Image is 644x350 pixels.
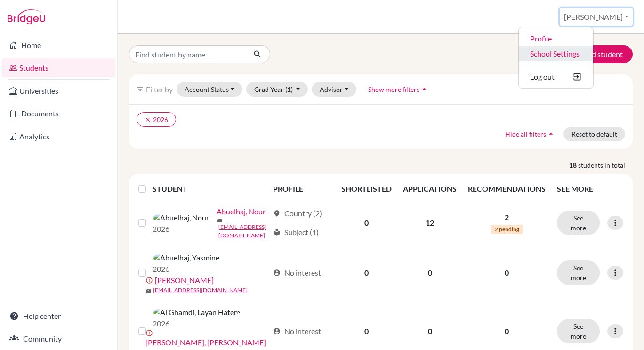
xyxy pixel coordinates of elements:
p: 2026 [153,223,209,235]
a: Analytics [2,127,115,146]
strong: 18 [569,160,578,170]
th: PROFILE [267,178,336,200]
i: arrow_drop_up [419,84,429,94]
a: Profile [519,31,593,46]
div: Country (2) [273,208,322,219]
span: error_outline [145,277,155,284]
td: 0 [397,245,462,300]
img: Al Ghamdi, Layan Hatem [153,307,240,318]
img: Abuelhaj, Yasmine [153,252,219,263]
div: Subject (1) [273,227,319,238]
span: Filter by [146,85,173,94]
button: Hide all filtersarrow_drop_up [497,127,563,141]
a: [EMAIL_ADDRESS][DOMAIN_NAME] [153,286,248,294]
th: RECOMMENDATIONS [462,178,551,200]
button: Reset to default [563,127,625,141]
button: See more [557,319,600,343]
span: Show more filters [368,85,419,93]
td: 12 [397,200,462,245]
div: No interest [273,267,321,278]
th: STUDENT [153,178,267,200]
button: Add student [561,45,633,63]
span: account_circle [273,327,281,335]
button: Log out [519,69,593,84]
p: 0 [468,326,546,337]
a: Students [2,58,115,77]
i: filter_list [137,85,144,93]
button: Advisor [312,82,356,97]
img: Abuelhaj, Nour [153,212,209,223]
img: Bridge-U [8,9,45,24]
span: students in total [578,160,633,170]
th: APPLICATIONS [397,178,462,200]
button: See more [557,260,600,285]
button: See more [557,211,600,235]
button: [PERSON_NAME] [560,8,633,26]
p: 2026 [153,318,240,329]
a: Abuelhaj, Nour [217,206,266,217]
span: location_on [273,210,281,217]
span: (1) [285,85,293,93]
p: 0 [468,267,546,278]
a: Community [2,329,115,348]
input: Find student by name... [129,45,246,63]
p: 2026 [153,263,219,275]
a: Home [2,36,115,55]
button: clear2026 [137,112,176,127]
a: Universities [2,81,115,100]
span: 2 pending [491,225,523,234]
span: Hide all filters [505,130,546,138]
a: Help center [2,307,115,326]
a: [PERSON_NAME], [PERSON_NAME] [145,337,266,348]
a: Documents [2,104,115,123]
span: error_outline [145,329,155,337]
span: local_library [273,228,281,236]
a: [PERSON_NAME] [155,275,214,286]
a: School Settings [519,46,593,61]
span: mail [145,288,151,293]
i: clear [145,116,151,123]
th: SEE MORE [551,178,629,200]
span: account_circle [273,269,281,277]
ul: [PERSON_NAME] [518,27,594,89]
button: Account Status [177,82,242,97]
i: arrow_drop_up [546,129,555,138]
td: 0 [336,245,397,300]
p: 2 [468,212,546,223]
button: Show more filtersarrow_drop_up [360,82,437,97]
a: [EMAIL_ADDRESS][DOMAIN_NAME] [218,223,269,240]
div: No interest [273,326,321,337]
td: 0 [336,200,397,245]
th: SHORTLISTED [336,178,397,200]
button: Grad Year(1) [246,82,308,97]
span: mail [217,218,222,223]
